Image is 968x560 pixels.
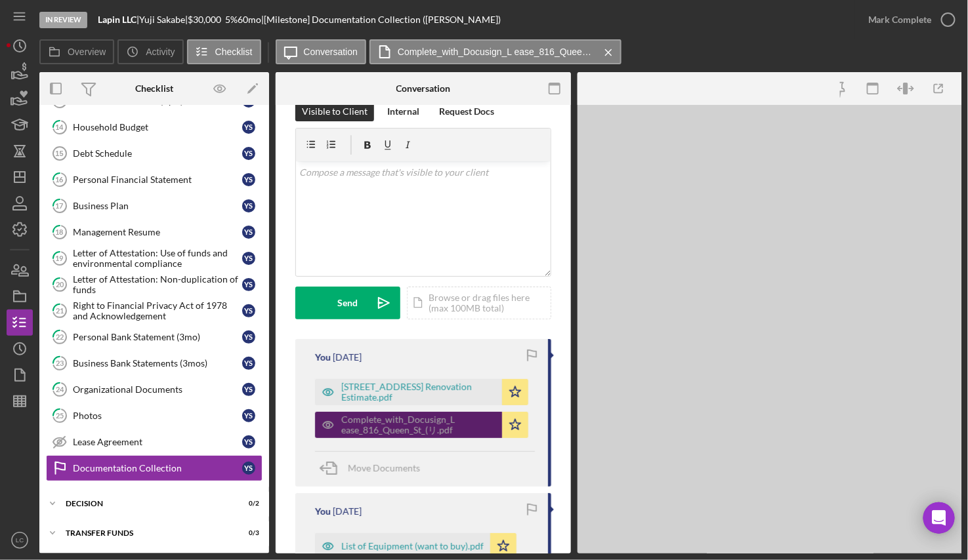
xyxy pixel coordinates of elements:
tspan: 24 [56,385,64,393]
tspan: 16 [56,175,64,184]
a: 14Household BudgetYS [46,114,263,140]
div: Management Resume [73,227,242,237]
button: Overview [39,39,114,64]
div: Complete_with_Docusign_L ease_816_Queen_St_(リ.pdf [341,414,495,435]
tspan: 23 [56,359,64,367]
div: Y S [242,173,255,186]
a: 16Personal Financial StatementYS [46,167,263,193]
tspan: 22 [56,332,64,341]
div: Request Docs [439,102,494,121]
a: 25PhotosYS [46,403,263,429]
div: Documentation Collection [73,463,242,473]
tspan: 25 [56,411,64,420]
div: In Review [39,12,87,28]
div: Letter of Attestation: Non-duplication of funds [73,274,242,295]
button: Internal [381,102,426,121]
div: Y S [242,383,255,396]
label: Conversation [304,47,358,57]
div: Right to Financial Privacy Act of 1978 and Acknowledgement [73,300,242,321]
div: Y S [242,330,255,344]
button: LC [7,527,33,553]
tspan: 19 [56,254,64,262]
button: Move Documents [315,452,433,485]
div: Y S [242,199,255,212]
div: Checklist [135,83,173,94]
div: Visible to Client [302,102,368,121]
button: Complete_with_Docusign_L ease_816_Queen_St_(リ.pdf [369,39,621,64]
div: Decision [66,500,226,508]
tspan: 20 [56,280,64,289]
label: Overview [68,47,106,57]
label: Complete_with_Docusign_L ease_816_Queen_St_(リ.pdf [398,47,595,57]
tspan: 17 [56,201,64,210]
button: Conversation [276,39,367,64]
div: List of Equipment (want to buy).pdf [341,541,484,551]
div: Business Bank Statements (3mos) [73,358,242,369]
div: Y S [242,462,255,475]
div: Personal Bank Statement (3mo) [73,332,242,342]
button: Checklist [187,39,261,64]
div: Lease Agreement [73,437,242,447]
span: Move Documents [348,462,420,473]
div: | [Milestone] Documentation Collection ([PERSON_NAME]) [261,14,501,25]
label: Activity [146,47,175,57]
button: List of Equipment (want to buy).pdf [315,533,516,559]
div: 60 mo [238,14,261,25]
span: $30,000 [188,14,221,25]
button: Mark Complete [855,7,961,33]
button: Send [295,287,400,319]
a: Lease AgreementYS [46,429,263,455]
div: Debt Schedule [73,148,242,159]
time: 2025-08-23 01:35 [333,352,362,363]
div: 0 / 2 [236,500,259,508]
a: 21Right to Financial Privacy Act of 1978 and AcknowledgementYS [46,298,263,324]
tspan: 13 [56,96,64,105]
text: LC [16,537,24,544]
b: Lapin LLC [98,14,137,25]
div: Mark Complete [868,7,932,33]
div: You [315,506,331,517]
div: Open Intercom Messenger [923,502,955,534]
div: You [315,352,331,363]
button: [STREET_ADDRESS] Renovation Estimate.pdf [315,379,528,405]
div: Y S [242,409,255,422]
label: Checklist [215,47,253,57]
button: Visible to Client [295,102,374,121]
div: Household Budget [73,122,242,132]
div: Transfer Funds [66,529,226,537]
div: Y S [242,147,255,160]
tspan: 14 [56,123,64,131]
button: Request Docs [432,102,501,121]
div: Business Plan [73,201,242,211]
a: 23Business Bank Statements (3mos)YS [46,350,263,376]
div: Y S [242,252,255,265]
tspan: 15 [55,150,63,157]
div: Conversation [396,83,451,94]
time: 2025-08-23 01:34 [333,506,362,517]
a: 24Organizational DocumentsYS [46,376,263,403]
div: Y S [242,226,255,239]
div: Internal [387,102,419,121]
button: Complete_with_Docusign_L ease_816_Queen_St_(リ.pdf [315,412,528,438]
tspan: 18 [56,228,64,236]
button: Activity [117,39,183,64]
div: Y S [242,357,255,370]
tspan: 21 [56,306,64,315]
div: Yuji Sakabe | [139,14,188,25]
div: Photos [73,410,242,421]
div: Y S [242,278,255,291]
a: 22Personal Bank Statement (3mo)YS [46,324,263,350]
div: [STREET_ADDRESS] Renovation Estimate.pdf [341,382,495,403]
div: Y S [242,304,255,317]
a: 17Business PlanYS [46,193,263,219]
div: Y S [242,121,255,134]
div: Y S [242,435,255,449]
div: Personal Financial Statement [73,174,242,185]
div: 5 % [225,14,238,25]
div: Organizational Documents [73,384,242,395]
div: | [98,14,139,25]
a: 20Letter of Attestation: Non-duplication of fundsYS [46,271,263,298]
a: Documentation CollectionYS [46,455,263,481]
a: 18Management ResumeYS [46,219,263,245]
div: Send [338,287,358,319]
